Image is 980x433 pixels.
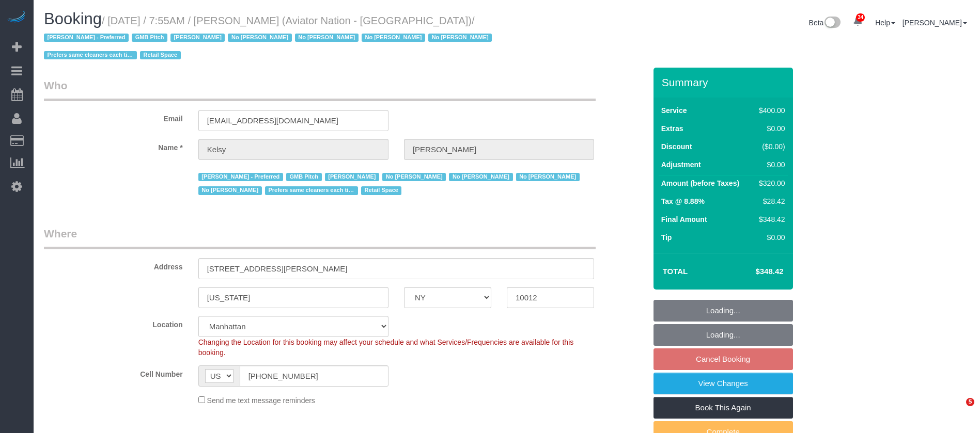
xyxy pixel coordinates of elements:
[507,287,594,308] input: Zip Code
[295,34,359,42] span: No [PERSON_NAME]
[198,186,262,195] span: No [PERSON_NAME]
[6,10,27,25] img: Automaid Logo
[724,267,783,276] h4: $348.42
[44,15,495,61] small: / [DATE] / 7:55AM / [PERSON_NAME] (Aviator Nation - [GEOGRAPHIC_DATA])
[132,34,167,42] span: GMB Pitch
[654,397,793,419] a: Book This Again
[661,196,705,206] label: Tax @ 8.88%
[361,186,402,195] span: Retail Space
[661,105,687,116] label: Service
[945,398,970,423] iframe: Intercom live chat
[404,139,594,160] input: Last Name
[140,51,181,59] span: Retail Space
[662,76,788,88] h3: Summary
[661,178,739,188] label: Amount (before Taxes)
[44,34,129,42] span: [PERSON_NAME] - Preferred
[36,365,191,379] label: Cell Number
[325,173,379,181] span: [PERSON_NAME]
[265,186,358,195] span: Prefers same cleaners each time
[44,78,596,101] legend: Who
[449,173,512,181] span: No [PERSON_NAME]
[755,141,785,152] div: ($0.00)
[661,159,701,170] label: Adjustment
[198,287,388,308] input: City
[170,34,225,42] span: [PERSON_NAME]
[848,10,868,33] a: 34
[809,19,841,27] a: Beta
[44,15,495,61] span: /
[661,232,672,243] label: Tip
[382,173,446,181] span: No [PERSON_NAME]
[198,338,574,357] span: Changing the Location for this booking may affect your schedule and what Services/Frequencies are...
[198,110,388,131] input: Email
[661,141,692,152] label: Discount
[755,123,785,134] div: $0.00
[755,196,785,206] div: $28.42
[856,13,865,22] span: 34
[755,232,785,243] div: $0.00
[44,226,596,249] legend: Where
[755,159,785,170] div: $0.00
[516,173,580,181] span: No [PERSON_NAME]
[661,123,683,134] label: Extras
[661,214,707,224] label: Final Amount
[44,51,137,59] span: Prefers same cleaners each time
[755,178,785,188] div: $320.00
[654,373,793,394] a: View Changes
[823,17,841,30] img: New interface
[663,267,688,276] strong: Total
[36,110,191,124] label: Email
[903,19,967,27] a: [PERSON_NAME]
[36,139,191,153] label: Name *
[36,258,191,272] label: Address
[755,214,785,224] div: $348.42
[240,365,388,387] input: Cell Number
[198,173,283,181] span: [PERSON_NAME] - Preferred
[228,34,291,42] span: No [PERSON_NAME]
[207,396,315,405] span: Send me text message reminders
[875,19,895,27] a: Help
[36,316,191,330] label: Location
[44,10,102,28] span: Booking
[966,398,974,406] span: 5
[286,173,322,181] span: GMB Pitch
[428,34,492,42] span: No [PERSON_NAME]
[198,139,388,160] input: First Name
[755,105,785,116] div: $400.00
[362,34,425,42] span: No [PERSON_NAME]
